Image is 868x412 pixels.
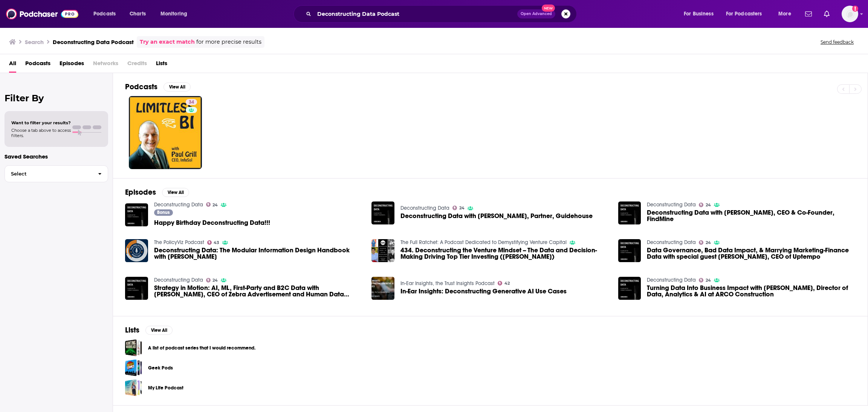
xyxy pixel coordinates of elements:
a: Show notifications dropdown [802,8,815,20]
span: 24 [706,279,711,282]
span: 24 [212,203,218,207]
span: Logged in as LindaBurns [842,6,858,22]
a: My Life Podcast [125,379,142,396]
a: The Full Ratchet: A Podcast Dedicated to Demystifying Venture Capital [400,239,567,246]
span: 24 [706,203,711,207]
span: Charts [130,9,146,19]
button: Show profile menu [842,6,858,22]
span: Monitoring [160,9,187,19]
button: View All [145,326,173,335]
span: Open Advanced [521,12,552,16]
button: View All [162,188,189,197]
button: open menu [679,8,723,20]
a: Charts [125,8,150,20]
a: Data Governance, Bad Data Impact, & Marrying Marketing-Finance Data with special guest Jim Willia... [647,247,856,260]
a: 24 [699,240,711,245]
a: Podcasts [25,57,50,73]
span: 34 [189,99,194,106]
h3: Deconstructing Data Podcast [53,38,134,46]
span: 24 [459,206,465,210]
button: Open AdvancedNew [517,9,555,18]
span: Bonus [157,210,170,215]
a: Try an exact match [140,38,195,46]
button: View All [164,82,191,92]
a: 24 [699,278,711,282]
p: Saved Searches [5,153,108,160]
a: In-Ear Insights, the Trust Insights Podcast [400,280,495,287]
a: Lists [156,57,167,73]
h2: Podcasts [125,82,157,92]
span: Deconstructing Data with [PERSON_NAME], Partner, Guidehouse [400,213,593,219]
img: Deconstructing Data with Michelle Bacharach, CEO & Co-Founder, FindMine [618,201,641,224]
a: 24 [206,278,218,282]
a: 24 [206,202,218,207]
span: For Podcasters [726,9,762,19]
button: open menu [721,8,773,20]
button: open menu [155,8,197,20]
a: Deconstructing Data with Michelle Bacharach, CEO & Co-Founder, FindMine [647,209,856,222]
a: ListsView All [125,325,173,335]
span: Data Governance, Bad Data Impact, & Marrying Marketing-Finance Data with special guest [PERSON_NA... [647,247,856,260]
h3: Search [25,38,44,46]
svg: Add a profile image [852,6,858,12]
img: In-Ear Insights: Deconstructing Generative AI Use Cases [371,277,394,300]
img: Data Governance, Bad Data Impact, & Marrying Marketing-Finance Data with special guest Jim Willia... [618,239,641,262]
span: Happy Birthday Deconstructing Data!!! [154,220,270,226]
img: Turning Data Into Business Impact with Robin Patra, Director of Data, Analytics & AI at ARCO Cons... [618,277,641,300]
a: Deconstructing Data: The Modular Information Design Handbook with Nicole [154,247,363,260]
span: Deconstructing Data: The Modular Information Design Handbook with [PERSON_NAME] [154,247,363,260]
span: Episodes [60,57,84,73]
span: Turning Data Into Business Impact with [PERSON_NAME], Director of Data, Analytics & AI at ARCO Co... [647,285,856,298]
a: 34 [186,99,197,105]
a: In-Ear Insights: Deconstructing Generative AI Use Cases [400,288,567,295]
a: Geek Pods [148,364,173,372]
span: Select [5,171,92,176]
a: 24 [699,203,711,207]
a: Geek Pods [125,359,142,376]
span: Strategy in Motion: AI, ML, First-Party and B2C Data with [PERSON_NAME], CEO of Zebra Advertiseme... [154,285,363,298]
img: 434. Deconstructing the Venture Mindset -- The Data and Decision-Making Driving Top Tier Investin... [371,239,394,262]
a: Deconstructing Data [647,277,696,283]
a: All [9,57,16,73]
input: Search podcasts, credits, & more... [314,8,517,20]
button: Send feedback [818,39,856,45]
a: PodcastsView All [125,82,191,92]
a: 434. Deconstructing the Venture Mindset -- The Data and Decision-Making Driving Top Tier Investin... [400,247,609,260]
span: Want to filter your results? [11,120,71,125]
a: Turning Data Into Business Impact with Robin Patra, Director of Data, Analytics & AI at ARCO Cons... [647,285,856,298]
span: 43 [214,241,219,244]
a: Deconstructing Data [647,201,696,208]
img: Deconstructing Data with Bob Audet, Partner, Guidehouse [371,201,394,224]
span: for more precise results [196,38,261,46]
span: 24 [706,241,711,244]
span: Choose a tab above to access filters. [11,128,71,138]
a: Deconstructing Data [647,239,696,246]
h2: Episodes [125,188,156,197]
span: For Business [684,9,714,19]
a: Deconstructing Data [154,201,203,208]
a: A list of podcast series that I would recommend. [125,339,142,356]
img: Strategy in Motion: AI, ML, First-Party and B2C Data with Rocco Baldassarre, CEO of Zebra Adverti... [125,277,148,300]
a: Deconstructing Data [400,205,449,211]
a: 34 [129,96,202,169]
span: 42 [504,282,510,285]
span: 24 [212,279,218,282]
img: Podchaser - Follow, Share and Rate Podcasts [6,7,78,21]
div: Search podcasts, credits, & more... [301,5,584,23]
img: Deconstructing Data: The Modular Information Design Handbook with Nicole [125,239,148,262]
img: Happy Birthday Deconstructing Data!!! [125,203,148,226]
